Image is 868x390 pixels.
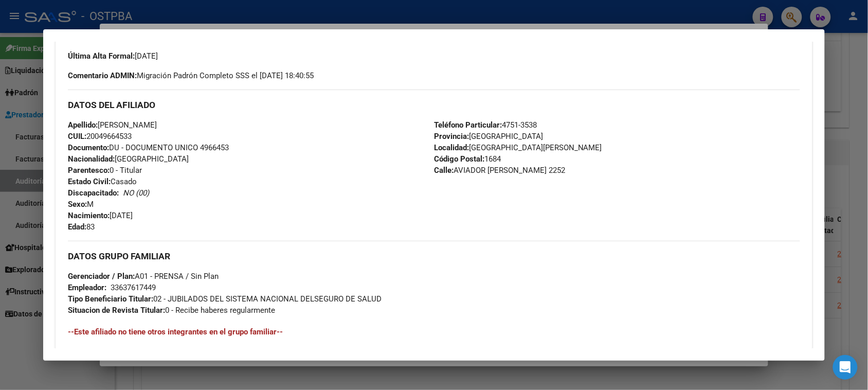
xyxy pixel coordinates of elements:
strong: CUIL: [68,132,86,141]
span: A01 - PRENSA / Sin Plan [68,272,219,281]
span: [DATE] [68,51,158,61]
span: Migración Padrón Completo SSS el [DATE] 18:40:55 [68,70,314,81]
span: 02 - JUBILADOS DEL SISTEMA NACIONAL DELSEGURO DE SALUD [68,294,382,304]
span: AVIADOR [PERSON_NAME] 2252 [434,166,565,175]
span: [DATE] [68,211,133,220]
strong: Provincia: [434,132,469,141]
strong: Gerenciador / Plan: [68,272,135,281]
span: 83 [68,222,95,232]
span: [GEOGRAPHIC_DATA] [68,154,189,164]
span: 4751-3538 [434,120,537,130]
h3: DATOS DEL AFILIADO [68,99,800,111]
span: 1684 [434,154,501,164]
span: [GEOGRAPHIC_DATA][PERSON_NAME] [434,143,602,152]
div: 33637617449 [111,282,156,293]
h3: DATOS GRUPO FAMILIAR [68,251,800,262]
strong: Nacimiento: [68,211,110,220]
strong: Localidad: [434,143,469,152]
strong: Última Alta Formal: [68,51,135,61]
strong: Comentario ADMIN: [68,71,137,80]
strong: Discapacitado: [68,188,119,198]
strong: Edad: [68,222,86,232]
strong: Empleador: [68,283,106,292]
strong: Apellido: [68,120,98,130]
strong: Estado Civil: [68,177,111,186]
span: DU - DOCUMENTO UNICO 4966453 [68,143,229,152]
h4: --Este afiliado no tiene otros integrantes en el grupo familiar-- [68,326,800,338]
strong: Código Postal: [434,154,484,164]
span: Casado [68,177,137,186]
div: Open Intercom Messenger [833,355,858,380]
strong: Sexo: [68,200,87,209]
strong: Nacionalidad: [68,154,115,164]
strong: Situacion de Revista Titular: [68,306,165,315]
strong: Teléfono Particular: [434,120,502,130]
span: M [68,200,94,209]
strong: Calle: [434,166,454,175]
strong: Parentesco: [68,166,110,175]
h4: --Este Grupo Familiar no tiene cambios de Gerenciador-- [68,348,800,359]
span: [GEOGRAPHIC_DATA] [434,132,543,141]
strong: Tipo Beneficiario Titular: [68,294,153,304]
strong: Documento: [68,143,109,152]
span: 0 - Recibe haberes regularmente [68,306,275,315]
i: NO (00) [123,188,149,198]
span: 20049664533 [68,132,132,141]
span: 0 - Titular [68,166,142,175]
span: [PERSON_NAME] [68,120,157,130]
